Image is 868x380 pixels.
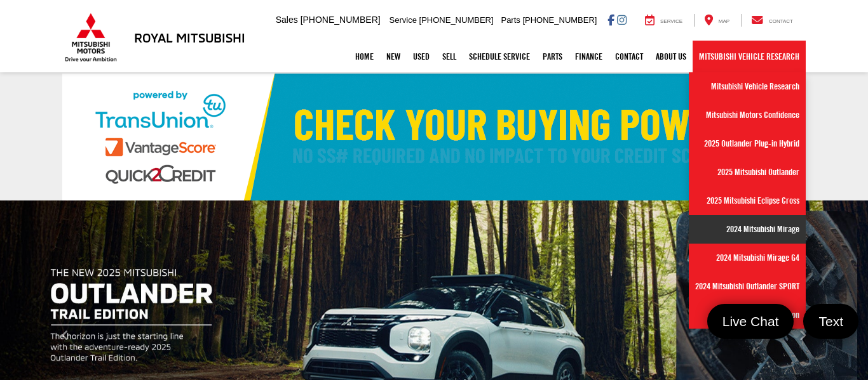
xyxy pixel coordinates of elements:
[742,14,803,27] a: Contact
[390,15,417,25] span: Service
[501,15,520,25] span: Parts
[689,101,806,129] a: Mitsubishi Motors Confidence
[609,41,649,72] a: Contact
[812,313,850,330] span: Text
[617,15,627,25] a: Instagram: Click to visit our Instagram page
[301,15,381,25] span: [PHONE_NUMBER]
[719,18,729,24] span: Map
[569,41,609,72] a: Finance
[689,301,806,329] a: Outlander Comparison
[419,15,494,25] span: [PHONE_NUMBER]
[803,304,858,339] a: Text
[689,215,806,244] a: 2024 Mitsubishi Mirage
[380,41,407,72] a: New
[689,129,806,158] a: 2025 Outlander Plug-in Hybrid
[463,41,536,72] a: Schedule Service: Opens in a new tab
[62,13,119,62] img: Mitsubishi
[716,313,785,330] span: Live Chat
[693,41,806,72] a: Mitsubishi Vehicle Research
[134,30,245,44] h3: Royal Mitsubishi
[695,14,739,27] a: Map
[407,41,436,72] a: Used
[689,244,806,272] a: 2024 Mitsubishi Mirage G4
[62,74,806,200] img: Check Your Buying Power
[536,41,569,72] a: Parts: Opens in a new tab
[769,18,793,24] span: Contact
[635,14,692,27] a: Service
[689,72,806,101] a: Mitsubishi Vehicle Research
[660,18,682,24] span: Service
[607,15,614,25] a: Facebook: Click to visit our Facebook page
[689,187,806,215] a: 2025 Mitsubishi Eclipse Cross
[649,41,693,72] a: About Us
[522,15,597,25] span: [PHONE_NUMBER]
[349,41,380,72] a: Home
[707,304,794,339] a: Live Chat
[689,158,806,187] a: 2025 Mitsubishi Outlander
[436,41,463,72] a: Sell
[276,15,298,25] span: Sales
[689,272,806,301] a: 2024 Mitsubishi Outlander SPORT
